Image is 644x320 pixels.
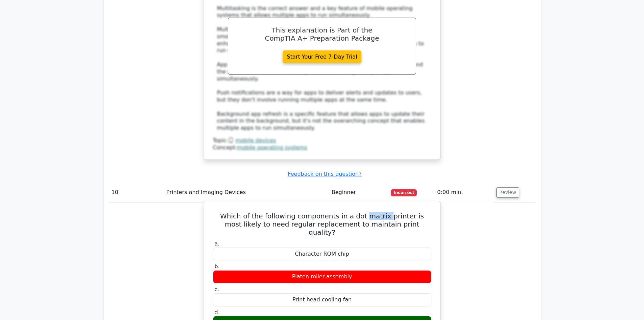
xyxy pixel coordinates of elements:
[213,248,431,261] div: Character ROM chip
[213,144,431,151] div: Concept:
[283,50,362,63] a: Start Your Free 7-Day Trial
[215,240,220,247] span: a.
[213,137,431,144] div: Topic:
[288,171,361,177] a: Feedback on this question?
[235,137,276,144] a: mobile devices
[215,263,220,270] span: b.
[217,5,427,132] div: Multitasking is the correct answer and a key feature of mobile operating systems that allows mult...
[164,183,329,202] td: Printers and Imaging Devices
[496,187,519,198] button: Review
[237,144,307,151] a: mobile operating systems
[213,270,431,283] div: Platen roller assembly
[391,189,417,196] span: Incorrect
[212,212,432,236] h5: Which of the following components in a dot matrix printer is most likely to need regular replacem...
[215,309,220,316] span: d.
[215,286,219,293] span: c.
[213,293,431,306] div: Print head cooling fan
[434,183,493,202] td: 0:00 min.
[109,183,164,202] td: 10
[329,183,388,202] td: Beginner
